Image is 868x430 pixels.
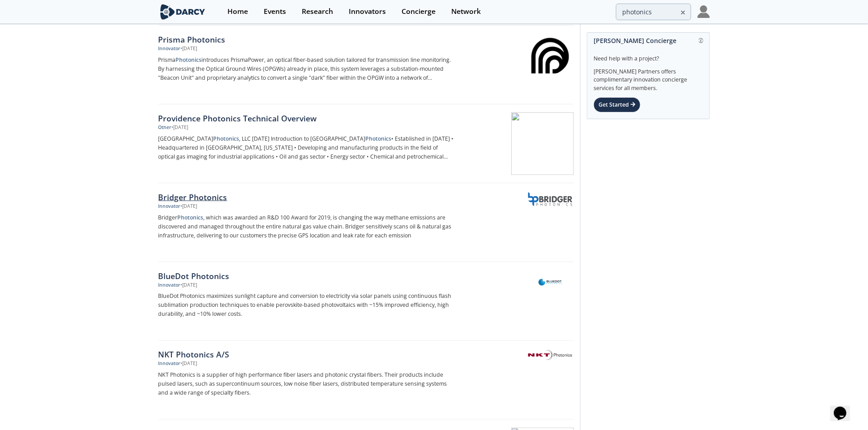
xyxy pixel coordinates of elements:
[158,112,455,124] div: Providence Photonics Technical Overview
[302,8,333,15] div: Research
[616,4,691,20] input: Advanced Search
[158,270,455,282] div: BlueDot Photonics
[181,282,197,289] div: • [DATE]
[181,203,197,210] div: • [DATE]
[699,38,704,43] img: information.svg
[158,341,574,420] a: NKT Photonics A/S Innovator •[DATE] NKT Photonics is a supplier of high performance fiber lasers ...
[528,271,572,293] img: BlueDot Photonics
[158,45,181,52] div: Innovator
[594,48,703,63] div: Need help with a project?
[366,135,392,142] strong: Photonics
[594,97,641,112] div: Get Started
[158,104,574,183] a: Providence Photonics Technical Overview Other •[DATE] [GEOGRAPHIC_DATA]Photonics, LLC [DATE] Intr...
[158,56,455,82] p: Prisma introduces PrismaPower, an optical fiber-based solution tailored for transmission line mon...
[227,8,248,15] div: Home
[158,183,574,262] a: Bridger Photonics Innovator •[DATE] BridgerPhotonics, which was awarded an R&D 100 Award for 2019...
[181,45,197,52] div: • [DATE]
[158,191,455,203] div: Bridger Photonics
[158,134,455,161] p: [GEOGRAPHIC_DATA] , LLC [DATE] Introduction to [GEOGRAPHIC_DATA] • Established in [DATE] • Headqu...
[158,282,181,289] div: Innovator
[594,33,703,48] div: [PERSON_NAME] Concierge
[158,26,574,104] a: Prisma Photonics Innovator •[DATE] PrismaPhotonicsintroduces PrismaPower, an optical fiber-based ...
[594,63,703,92] div: [PERSON_NAME] Partners offers complimentary innovation concierge services for all members.
[158,124,172,131] div: Other
[451,8,481,15] div: Network
[697,5,710,18] img: Profile
[176,56,202,64] strong: Photonics
[178,214,204,221] strong: Photonics
[158,213,455,240] p: Bridger , which was awarded an R&D 100 Award for 2019, is changing the way methane emissions are ...
[830,394,859,421] iframe: chat widget
[158,349,455,361] div: NKT Photonics A/S
[158,371,455,398] p: NKT Photonics is a supplier of high performance fiber lasers and photonic crystal fibers. Their p...
[172,124,188,131] div: • [DATE]
[158,34,455,45] div: Prisma Photonics
[214,135,239,142] strong: Photonics
[158,361,181,368] div: Innovator
[158,292,455,319] p: BlueDot Photonics maximizes sunlight capture and conversion to electricity via solar panels using...
[402,8,436,15] div: Concierge
[158,203,181,210] div: Innovator
[528,35,572,79] img: Prisma Photonics
[349,8,386,15] div: Innovators
[158,262,574,341] a: BlueDot Photonics Innovator •[DATE] BlueDot Photonics maximizes sunlight capture and conversion t...
[264,8,286,15] div: Events
[181,361,197,368] div: • [DATE]
[158,4,207,20] img: logo-wide.svg
[528,350,572,360] img: NKT Photonics A/S
[528,193,572,206] img: Bridger Photonics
